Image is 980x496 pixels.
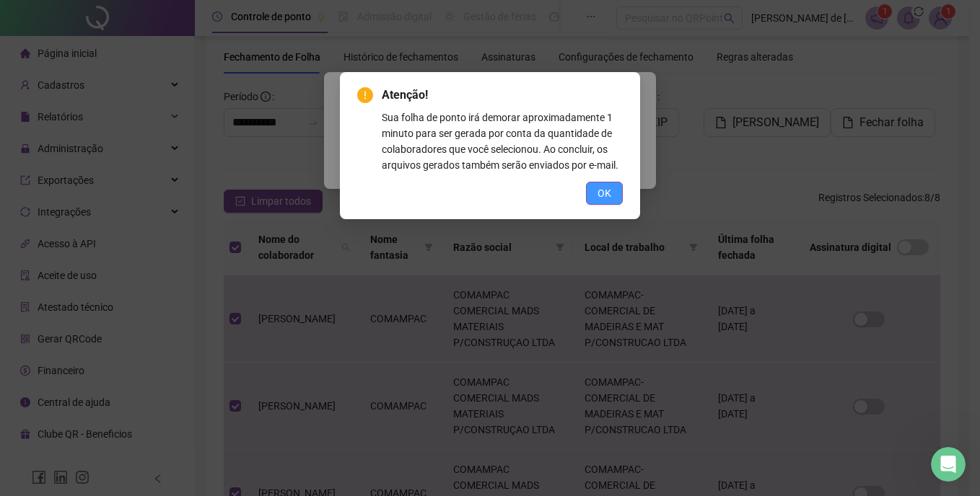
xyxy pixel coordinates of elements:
span: exclamation-circle [357,87,373,103]
span: Atenção! [382,87,623,104]
button: OK [586,182,623,205]
div: Sua folha de ponto irá demorar aproximadamente 1 minuto para ser gerada por conta da quantidade d... [382,110,623,173]
span: OK [598,185,611,201]
iframe: Intercom live chat [931,447,966,482]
